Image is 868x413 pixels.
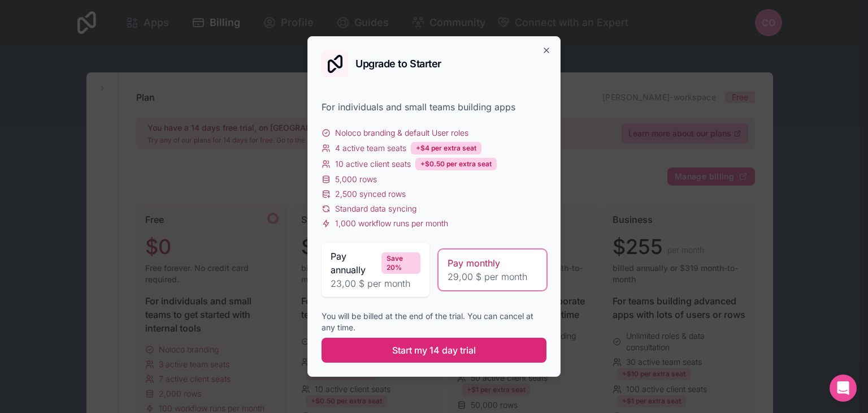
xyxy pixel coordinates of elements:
[335,174,377,185] span: 5,000 rows
[322,100,546,114] div: For individuals and small teams building apps
[322,338,546,363] button: Start my 14 day trial
[335,218,448,229] span: 1,000 workflow runs per month
[331,277,420,290] span: 23,00 $ per month
[355,59,441,69] h2: Upgrade to Starter
[448,256,500,270] span: Pay monthly
[322,311,546,333] div: You will be billed at the end of the trial. You can cancel at any time.
[331,249,377,277] span: Pay annually
[448,270,537,283] span: 29,00 $ per month
[411,142,481,154] div: +$4 per extra seat
[335,127,468,139] span: Noloco branding & default User roles
[335,188,406,200] span: 2,500 synced rows
[335,158,411,170] span: 10 active client seats
[392,343,476,357] span: Start my 14 day trial
[415,158,497,170] div: +$0.50 per extra seat
[381,252,420,274] div: Save 20%
[335,203,416,214] span: Standard data syncing
[335,143,406,154] span: 4 active team seats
